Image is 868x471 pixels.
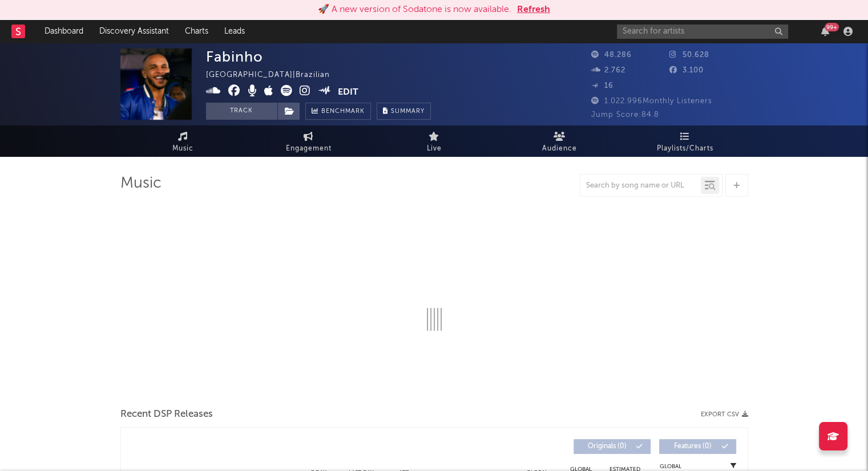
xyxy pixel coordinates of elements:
[37,20,91,43] a: Dashboard
[659,439,736,454] button: Features(0)
[591,51,632,59] span: 48.286
[667,443,719,450] span: Features ( 0 )
[206,103,277,120] button: Track
[91,20,177,43] a: Discovery Assistant
[542,142,577,156] span: Audience
[216,20,253,43] a: Leads
[701,411,748,418] button: Export CSV
[206,48,263,65] div: Fabinho
[591,98,712,105] span: 1.022.996 Monthly Listeners
[497,125,623,157] a: Audience
[338,85,358,99] button: Edit
[657,142,713,156] span: Playlists/Charts
[617,25,788,39] input: Search for artists
[318,3,511,17] div: 🚀 A new version of Sodatone is now available.
[669,51,709,59] span: 50.628
[246,125,372,157] a: Engagement
[821,27,829,36] button: 99+
[591,82,613,90] span: 16
[321,105,365,119] span: Benchmark
[172,142,193,156] span: Music
[623,125,748,157] a: Playlists/Charts
[177,20,216,43] a: Charts
[825,23,839,31] div: 99 +
[517,3,550,17] button: Refresh
[669,67,704,74] span: 3.100
[286,142,332,156] span: Engagement
[580,181,701,190] input: Search by song name or URL
[427,142,442,156] span: Live
[206,68,343,82] div: [GEOGRAPHIC_DATA] | Brazilian
[372,125,497,157] a: Live
[377,103,431,120] button: Summary
[120,125,246,157] a: Music
[591,111,659,119] span: Jump Score: 84.8
[120,408,213,421] span: Recent DSP Releases
[591,67,625,74] span: 2.762
[581,443,633,450] span: Originals ( 0 )
[391,108,425,115] span: Summary
[574,439,651,454] button: Originals(0)
[305,103,371,120] a: Benchmark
